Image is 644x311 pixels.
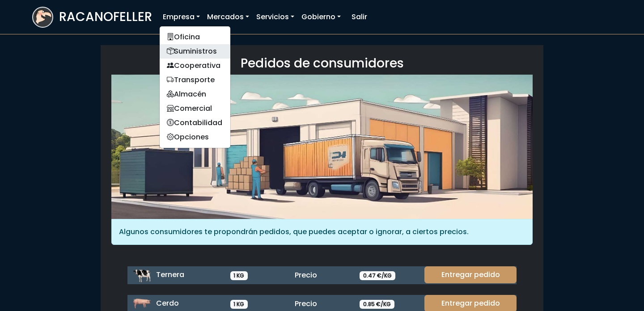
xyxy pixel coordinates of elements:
[160,30,230,44] a: Oficina
[160,73,230,87] a: Transporte
[253,8,298,26] a: Servicios
[156,269,184,280] span: Ternera
[160,44,230,59] a: Suministros
[133,266,151,284] img: ternera.png
[160,130,230,144] a: Opciones
[298,8,344,26] a: Gobierno
[59,9,152,25] h3: RACANOFELLER
[160,87,230,101] a: Almacén
[160,101,230,116] a: Comercial
[289,270,354,281] div: Precio
[111,75,533,219] img: orders.jpg
[424,266,517,283] a: Entregar pedido
[160,116,230,130] a: Contabilidad
[203,8,253,26] a: Mercados
[111,56,533,71] h3: Pedidos de consumidores
[156,298,179,308] span: Cerdo
[159,8,203,26] a: Empresa
[348,8,371,26] a: Salir
[160,59,230,73] a: Cooperativa
[360,271,395,280] span: 0.47 €/KG
[33,8,52,25] img: logoracarojo.png
[230,271,248,280] span: 1 KG
[289,298,354,309] div: Precio
[360,300,394,309] span: 0.85 €/KG
[32,4,152,30] a: RACANOFELLER
[230,300,248,309] span: 1 KG
[111,219,533,245] div: Algunos consumidores te propondrán pedidos, que puedes aceptar o ignorar, a ciertos precios.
